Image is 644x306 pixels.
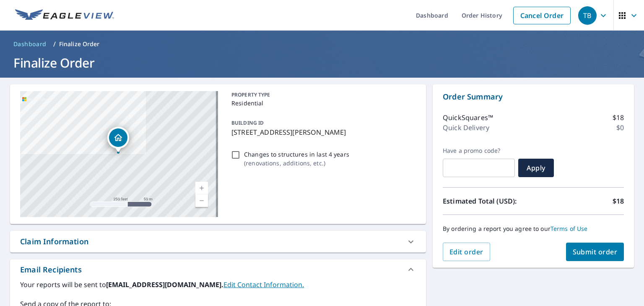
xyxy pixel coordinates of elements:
b: [EMAIL_ADDRESS][DOMAIN_NAME]. [106,280,223,289]
p: BUILDING ID [231,119,264,126]
a: Current Level 17, Zoom Out [195,194,208,207]
button: Edit order [443,243,490,261]
p: Residential [231,99,413,107]
img: EV Logo [15,9,114,22]
div: Dropped pin, building 1, Residential property, 218 W Saint Andrews Dr Sioux Falls, SD 57108 [107,127,129,153]
label: Your reports will be sent to [20,280,416,290]
p: Quick Delivery [443,123,489,133]
div: Claim Information [20,236,88,247]
div: Claim Information [10,231,426,252]
button: Apply [518,159,554,177]
span: Apply [525,163,547,173]
span: Submit order [573,247,618,256]
a: EditContactInfo [223,280,304,289]
p: $0 [616,123,624,133]
p: Changes to structures in last 4 years [244,150,349,159]
div: Email Recipients [10,259,426,280]
li: / [53,39,56,49]
button: Submit order [566,243,624,261]
p: $18 [613,196,624,206]
p: QuickSquares™ [443,112,493,123]
nav: breadcrumb [10,37,634,51]
p: Finalize Order [59,40,100,48]
a: Cancel Order [513,7,571,24]
p: PROPERTY TYPE [231,91,413,99]
label: Have a promo code? [443,147,515,154]
a: Dashboard [10,37,50,51]
p: ( renovations, additions, etc. ) [244,159,349,167]
p: Order Summary [443,91,624,102]
h1: Finalize Order [10,54,634,71]
span: Edit order [449,247,483,256]
p: [STREET_ADDRESS][PERSON_NAME] [231,127,413,137]
a: Terms of Use [551,225,588,233]
a: Current Level 17, Zoom In [195,182,208,194]
p: $18 [613,112,624,123]
p: By ordering a report you agree to our [443,225,624,233]
span: Dashboard [13,40,47,48]
div: Email Recipients [20,264,82,275]
div: TB [578,6,597,25]
p: Estimated Total (USD): [443,196,533,206]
